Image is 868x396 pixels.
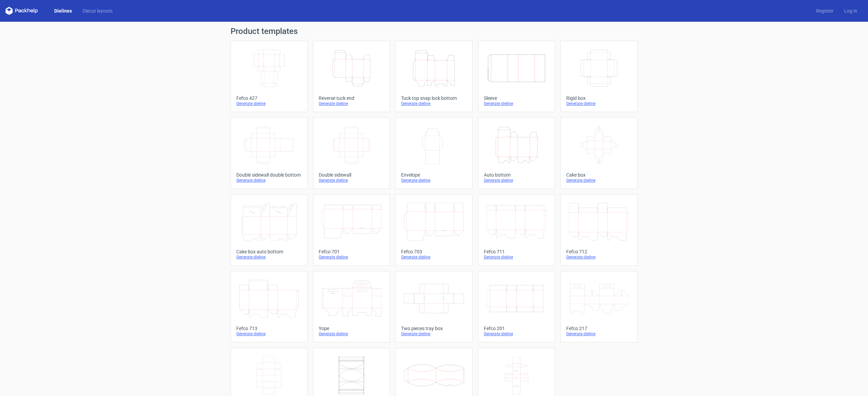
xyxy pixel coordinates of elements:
div: Fefco 711 [484,249,549,254]
div: Envelope [401,172,467,178]
a: SleeveGenerate dieline [478,41,555,112]
div: Double sidewall [319,172,384,178]
a: Fefco 201Generate dieline [478,271,555,342]
div: Generate dieline [319,331,384,337]
div: Generate dieline [236,178,302,183]
div: Tuck top snap lock bottom [401,95,467,101]
div: Generate dieline [401,101,467,106]
div: Fefco 701 [319,249,384,254]
div: Generate dieline [236,254,302,260]
a: Fefco 712Generate dieline [560,194,637,266]
div: Rigid box [566,95,632,101]
a: Fefco 217Generate dieline [560,271,637,342]
div: Generate dieline [319,101,384,106]
a: Double sidewallGenerate dieline [313,118,390,189]
div: Double sidewall double bottom [236,172,302,178]
a: Rigid boxGenerate dieline [560,41,637,112]
div: Cake box [566,172,632,178]
div: Generate dieline [566,331,632,337]
div: Auto bottom [484,172,549,178]
a: Fefco 427Generate dieline [231,41,308,112]
div: Generate dieline [401,178,467,183]
div: Generate dieline [484,178,549,183]
a: Fefco 711Generate dieline [478,194,555,266]
h1: Product templates [231,27,637,35]
div: Generate dieline [401,331,467,337]
div: Yope [319,326,384,331]
a: Fefco 703Generate dieline [395,194,472,266]
div: Generate dieline [566,101,632,106]
a: Cake boxGenerate dieline [560,118,637,189]
div: Generate dieline [484,101,549,106]
a: Auto bottomGenerate dieline [478,118,555,189]
div: Generate dieline [566,178,632,183]
div: Generate dieline [484,331,549,337]
a: Cake box auto bottomGenerate dieline [231,194,308,266]
div: Fefco 713 [236,326,302,331]
div: Fefco 201 [484,326,549,331]
a: EnvelopeGenerate dieline [395,118,472,189]
a: Reverse tuck endGenerate dieline [313,41,390,112]
a: YopeGenerate dieline [313,271,390,342]
div: Generate dieline [566,254,632,260]
div: Fefco 703 [401,249,467,254]
a: Double sidewall double bottomGenerate dieline [231,118,308,189]
a: Diecut layouts [77,7,118,14]
div: Fefco 217 [566,326,632,331]
div: Generate dieline [236,101,302,106]
a: Fefco 713Generate dieline [231,271,308,342]
div: Two pieces tray box [401,326,467,331]
div: Generate dieline [319,178,384,183]
a: Dielines [49,7,77,14]
a: Fefco 701Generate dieline [313,194,390,266]
div: Fefco 427 [236,95,302,101]
div: Fefco 712 [566,249,632,254]
div: Generate dieline [236,331,302,337]
div: Generate dieline [401,254,467,260]
div: Generate dieline [319,254,384,260]
a: Two pieces tray boxGenerate dieline [395,271,472,342]
a: Log in [839,7,863,14]
a: Register [811,7,839,14]
div: Sleeve [484,95,549,101]
div: Generate dieline [484,254,549,260]
a: Tuck top snap lock bottomGenerate dieline [395,41,472,112]
div: Reverse tuck end [319,95,384,101]
div: Cake box auto bottom [236,249,302,254]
